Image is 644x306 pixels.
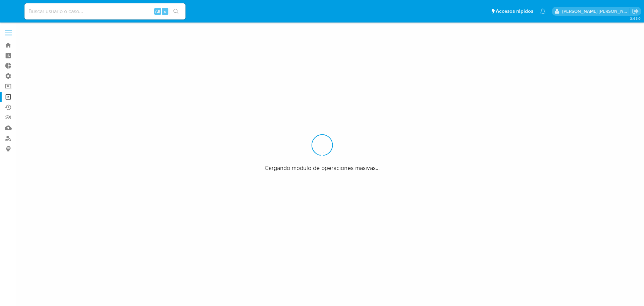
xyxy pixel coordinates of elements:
[496,8,533,15] span: Accesos rápidos
[155,8,160,14] span: Alt
[169,7,183,16] button: search-icon
[562,8,630,14] p: roberto.munoz@mercadolibre.com
[164,8,166,14] span: s
[24,7,185,16] input: Buscar usuario o caso...
[265,164,380,172] span: Cargando modulo de operaciones masivas...
[540,8,546,14] a: Notificaciones
[632,8,639,15] a: Salir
